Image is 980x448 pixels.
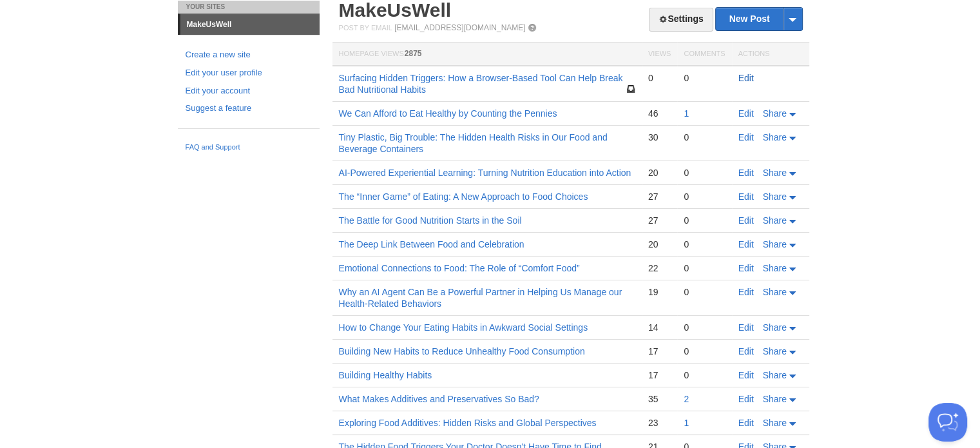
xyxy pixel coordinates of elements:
a: Create a new site [186,48,312,62]
a: Edit your account [186,84,312,98]
a: We Can Afford to Eat Healthy by Counting the Pennies [339,108,557,119]
a: [EMAIL_ADDRESS][DOMAIN_NAME] [394,23,525,32]
div: 22 [648,262,671,274]
a: Suggest a feature [186,102,312,115]
a: Edit [738,394,754,404]
span: Share [763,418,787,428]
th: Comments [677,43,731,66]
span: Share [763,108,787,119]
div: 0 [684,239,725,250]
a: Edit [738,73,754,83]
li: Your Sites [178,1,320,14]
a: Edit [738,191,754,202]
a: Edit [738,239,754,249]
a: AI-Powered Experiential Learning: Turning Nutrition Education into Action [339,168,631,178]
a: Tiny Plastic, Big Trouble: The Hidden Health Risks in Our Food and Beverage Containers [339,132,608,154]
span: Share [763,168,787,178]
th: Homepage Views [332,43,642,66]
span: Share [763,191,787,202]
div: 17 [648,346,671,357]
div: 0 [684,322,725,333]
iframe: Help Scout Beacon - Open [928,403,967,442]
a: MakeUsWell [180,14,320,35]
div: 35 [648,393,671,405]
a: Surfacing Hidden Triggers: How a Browser-Based Tool Can Help Break Bad Nutritional Habits [339,73,623,95]
div: 27 [648,191,671,202]
span: 2875 [405,49,422,58]
div: 20 [648,239,671,250]
a: 1 [684,418,689,428]
div: 0 [648,72,671,84]
div: 23 [648,417,671,429]
div: 0 [684,191,725,202]
a: The “Inner Game” of Eating: A New Approach to Food Choices [339,191,588,202]
a: Edit [738,346,754,356]
span: Share [763,132,787,142]
a: Building New Habits to Reduce Unhealthy Food Consumption [339,346,585,356]
th: Views [642,43,677,66]
span: Share [763,322,787,333]
span: Share [763,263,787,273]
a: Edit [738,168,754,178]
a: 1 [684,108,689,119]
a: The Battle for Good Nutrition Starts in the Soil [339,215,522,226]
a: Building Healthy Habits [339,370,432,380]
div: 0 [684,131,725,143]
div: 0 [684,346,725,357]
span: Share [763,394,787,404]
a: Why an AI Agent Can Be a Powerful Partner in Helping Us Manage our Health-Related Behaviors [339,287,622,309]
div: 17 [648,369,671,381]
span: Share [763,287,787,297]
a: Edit [738,322,754,333]
a: Edit [738,418,754,428]
div: 14 [648,322,671,333]
div: 0 [684,286,725,298]
a: FAQ and Support [186,142,312,153]
div: 27 [648,215,671,226]
span: Share [763,346,787,356]
div: 0 [684,215,725,226]
a: Exploring Food Additives: Hidden Risks and Global Perspectives [339,418,597,428]
a: Edit [738,108,754,119]
a: Edit [738,370,754,380]
a: The Deep Link Between Food and Celebration [339,239,524,249]
div: 0 [684,369,725,381]
a: Settings [649,8,713,32]
a: Edit [738,263,754,273]
a: 2 [684,394,689,404]
span: Share [763,215,787,226]
span: Share [763,370,787,380]
span: Share [763,239,787,249]
a: How to Change Your Eating Habits in Awkward Social Settings [339,322,588,333]
a: New Post [716,8,802,30]
div: 0 [684,262,725,274]
a: Edit [738,215,754,226]
div: 30 [648,131,671,143]
div: 0 [684,72,725,84]
a: Edit [738,132,754,142]
a: Edit [738,287,754,297]
th: Actions [732,43,809,66]
div: 19 [648,286,671,298]
div: 20 [648,167,671,179]
div: 46 [648,108,671,119]
a: Emotional Connections to Food: The Role of “Comfort Food” [339,263,580,273]
span: Post by Email [339,24,392,32]
a: What Makes Additives and Preservatives So Bad? [339,394,539,404]
a: Edit your user profile [186,66,312,80]
div: 0 [684,167,725,179]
